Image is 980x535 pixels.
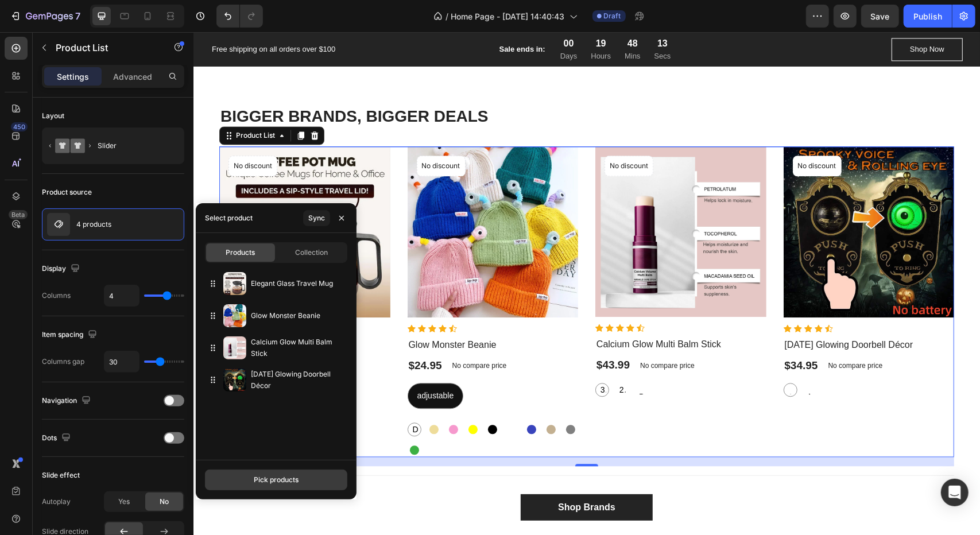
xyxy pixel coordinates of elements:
p: No discount [605,129,643,139]
button: Shop Brands [327,462,459,489]
p: Settings [57,71,89,83]
button: Pick products [205,470,347,490]
span: Products [226,247,255,258]
div: Layout [42,111,64,121]
span: 3Pcs [405,351,413,365]
span: black 1PCS [593,343,601,372]
button: Sync [303,210,330,226]
span: 2Pcs [424,351,433,365]
div: Product List [40,98,84,108]
div: Sync [308,213,325,223]
img: collections [223,369,246,391]
span: Save [871,11,890,21]
span: Yes [118,497,130,507]
img: collections [223,336,246,359]
p: Advanced [113,71,152,83]
div: Item spacing [42,327,99,343]
input: Auto [104,285,139,306]
p: No discount [416,129,455,139]
p: No discount [228,129,267,139]
div: Autoplay [42,497,71,507]
p: No compare price [635,330,690,337]
span: White 1PCS [612,343,621,372]
div: Publish [913,10,942,22]
div: Beta [9,210,28,219]
span: Collection [296,247,328,258]
span: Home Page - [DATE] 14:40:43 [451,10,565,22]
div: Columns gap [42,356,84,367]
button: 7 [5,5,86,28]
h2: [DATE] Glowing Doorbell Décor [590,305,761,321]
input: Auto [104,351,139,372]
a: Calcium Glow Multi Balm Stick [402,114,573,285]
p: Product List [56,41,153,55]
p: 4 products [76,220,111,228]
h2: Calcium Glow Multi Balm Stick [402,304,573,320]
p: [DATE] Glowing Doorbell Décor [251,369,343,391]
span: 1 Pcs [443,343,452,372]
button: Publish [904,5,952,28]
iframe: Design area [193,32,980,535]
div: Navigation [42,393,93,409]
div: Open Intercom Messenger [941,479,969,506]
div: $24.95 [214,325,250,342]
a: Halloween Glowing Doorbell Décor [590,114,761,285]
h2: Glow Monster Beanie [214,305,385,321]
div: Product source [42,187,92,197]
div: Display [42,261,82,277]
p: Elegant Glass Travel Mug [251,278,343,289]
span: / [446,10,449,22]
p: Calcium Glow Multi Balm Stick [251,336,343,359]
span: adjustable [224,359,261,368]
div: Columns [42,290,71,301]
div: $34.95 [590,325,626,342]
img: product feature img [47,213,70,236]
div: $43.99 [402,325,437,342]
button: Save [861,5,899,28]
div: Dots [42,431,73,446]
p: 7 [75,9,80,23]
a: Glow Monster Beanie [214,114,385,285]
img: collections [223,304,246,327]
p: No compare price [259,330,313,337]
div: Select product [205,213,253,223]
span: No [160,497,169,507]
div: Undo/Redo [216,5,263,28]
span: DarkCyan [217,390,225,405]
p: No compare price [447,330,501,337]
div: Pick products [254,475,299,485]
div: 450 [11,122,28,131]
div: Slide effect [42,470,80,480]
img: collections [223,272,246,295]
span: Draft [604,11,621,21]
div: Shop Brands [365,468,422,482]
div: Slider [98,133,168,159]
p: Glow Monster Beanie [251,310,343,321]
